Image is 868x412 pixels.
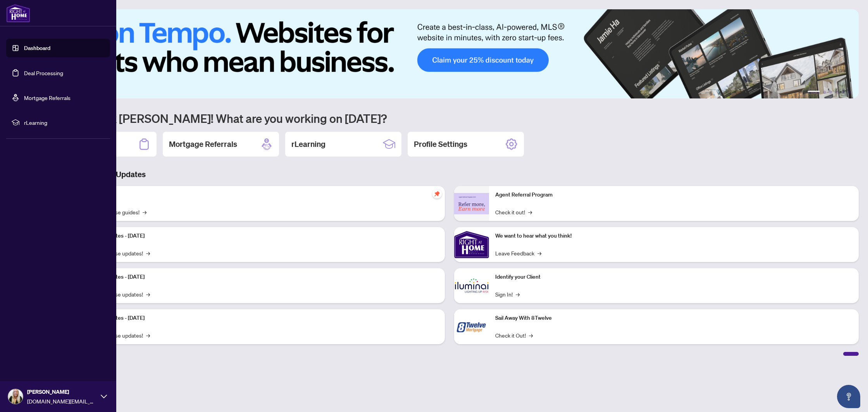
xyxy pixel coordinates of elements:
p: Self-Help [81,191,439,199]
span: → [537,249,541,257]
h2: Mortgage Referrals [169,139,237,150]
span: [DOMAIN_NAME][EMAIL_ADDRESS][DOMAIN_NAME] [27,397,97,405]
img: We want to hear what you think! [454,227,489,262]
p: Agent Referral Program [495,191,852,199]
button: 5 [842,91,845,94]
a: Leave Feedback→ [495,249,541,257]
img: logo [6,4,30,22]
span: → [146,331,150,340]
img: Slide 0 [40,9,859,98]
button: 1 [808,91,820,94]
span: → [529,331,533,340]
h2: Profile Settings [414,139,467,150]
p: Platform Updates - [DATE] [81,232,439,240]
p: Platform Updates - [DATE] [81,314,439,322]
h1: Welcome back [PERSON_NAME]! What are you working on [DATE]? [40,111,859,126]
span: → [143,208,146,216]
a: Sign In!→ [495,290,520,298]
p: Identify your Client [495,273,852,281]
img: Agent Referral Program [454,193,489,214]
span: pushpin [432,189,442,198]
button: 2 [823,91,826,94]
h2: rLearning [291,139,325,150]
img: Sail Away With 8Twelve [454,309,489,344]
span: → [146,249,150,257]
span: → [516,290,520,298]
button: 6 [848,91,851,94]
span: rLearning [24,118,105,127]
a: Check it out!→ [495,208,532,216]
span: → [528,208,532,216]
a: Check it Out!→ [495,331,533,340]
h3: Brokerage & Industry Updates [40,169,859,180]
span: [PERSON_NAME] [27,388,97,396]
button: 3 [829,91,832,94]
a: Deal Processing [24,69,63,76]
button: 4 [835,91,839,94]
span: → [146,290,150,298]
p: Platform Updates - [DATE] [81,273,439,281]
a: Mortgage Referrals [24,94,71,101]
p: Sail Away With 8Twelve [495,314,852,322]
p: We want to hear what you think! [495,232,852,240]
img: Profile Icon [8,389,23,404]
button: Open asap [837,385,860,408]
img: Identify your Client [454,268,489,303]
a: Dashboard [24,45,50,52]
